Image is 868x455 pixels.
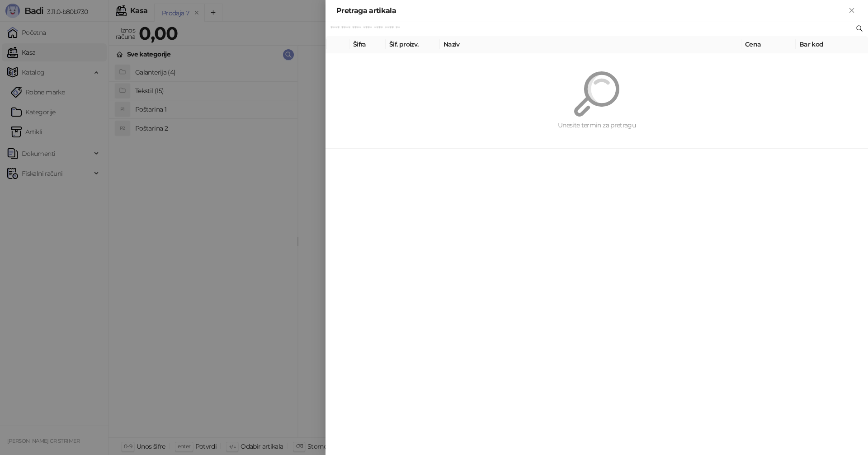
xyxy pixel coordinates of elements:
th: Bar kod [796,36,868,53]
th: Šif. proizv. [386,36,440,53]
th: Naziv [440,36,741,53]
button: Zatvori [846,5,857,16]
th: Cena [741,36,796,53]
div: Unesite termin za pretragu [347,120,846,130]
th: Šifra [349,36,386,53]
img: Pretraga [574,71,619,117]
div: Pretraga artikala [336,5,846,16]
